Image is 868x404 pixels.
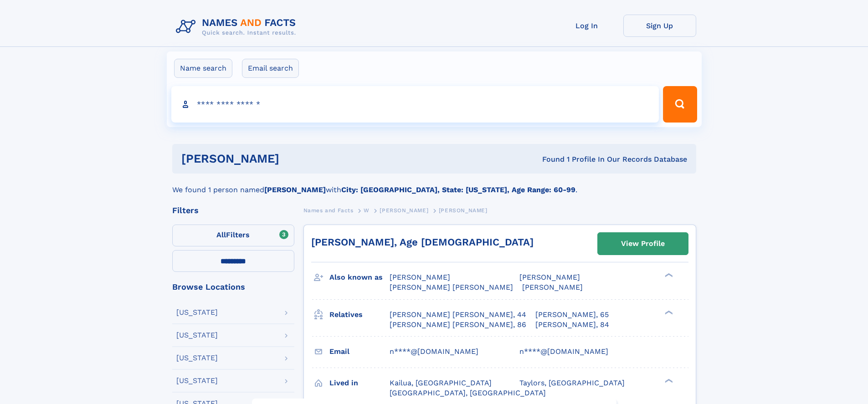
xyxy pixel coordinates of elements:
h1: [PERSON_NAME] [181,153,411,164]
a: View Profile [598,233,688,255]
span: [PERSON_NAME] [PERSON_NAME] [390,283,513,291]
div: View Profile [621,233,665,254]
span: Taylors, [GEOGRAPHIC_DATA] [519,378,625,387]
div: Filters [172,206,294,215]
a: Log In [550,15,623,37]
button: Search Button [663,86,697,123]
div: ❯ [663,272,673,278]
h3: Lived in [329,375,390,391]
label: Email search [242,59,299,78]
b: City: [GEOGRAPHIC_DATA], State: [US_STATE], Age Range: 60-99 [341,185,575,194]
span: [PERSON_NAME] [380,207,428,214]
img: Logo Names and Facts [172,15,303,39]
div: ❯ [663,309,673,315]
a: [PERSON_NAME], 65 [535,310,609,320]
span: [GEOGRAPHIC_DATA], [GEOGRAPHIC_DATA] [390,389,546,397]
div: [US_STATE] [176,354,218,362]
span: Kailua, [GEOGRAPHIC_DATA] [390,378,492,387]
div: [US_STATE] [176,377,218,384]
a: [PERSON_NAME] [PERSON_NAME], 44 [390,310,526,320]
span: All [216,230,226,239]
div: Browse Locations [172,283,294,291]
label: Filters [172,225,294,246]
input: search input [171,86,659,123]
a: [PERSON_NAME] [380,205,428,216]
h3: Relatives [329,307,390,322]
a: W [364,205,370,216]
div: [US_STATE] [176,309,218,316]
span: [PERSON_NAME] [519,273,580,281]
span: [PERSON_NAME] [390,273,450,281]
div: We found 1 person named with . [172,174,696,195]
h3: Email [329,344,390,359]
span: W [364,207,370,214]
label: Name search [174,59,232,78]
a: [PERSON_NAME] [PERSON_NAME], 86 [390,320,526,330]
span: [PERSON_NAME] [439,207,488,214]
a: [PERSON_NAME], 84 [535,320,609,330]
span: [PERSON_NAME] [522,283,583,291]
div: [US_STATE] [176,332,218,339]
b: [PERSON_NAME] [264,185,326,194]
h3: Also known as [329,270,390,285]
div: Found 1 Profile In Our Records Database [411,154,687,164]
a: Names and Facts [303,205,354,216]
a: [PERSON_NAME], Age [DEMOGRAPHIC_DATA] [311,236,534,248]
div: ❯ [663,378,673,384]
a: Sign Up [623,15,696,37]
